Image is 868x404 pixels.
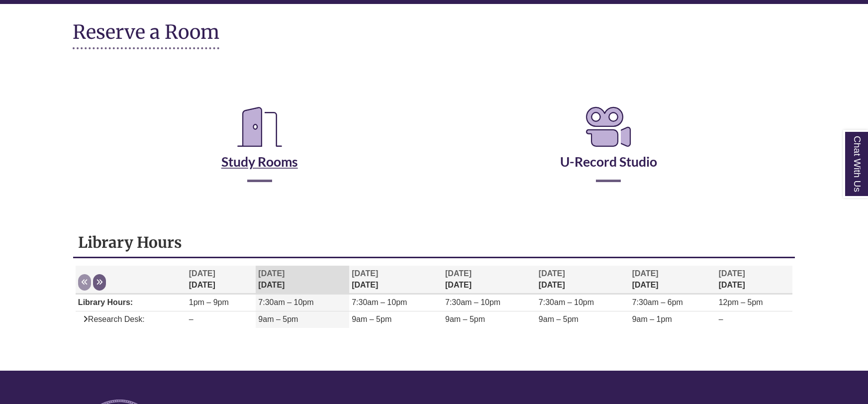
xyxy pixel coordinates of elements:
th: [DATE] [443,266,536,294]
span: 7:30am – 10pm [352,298,407,306]
span: 7:30am – 10pm [445,298,500,306]
span: 12pm – 5pm [719,298,763,306]
th: [DATE] [256,266,349,294]
div: Reserve a Room [73,74,795,211]
span: 7:30am – 10pm [539,298,594,306]
h1: Library Hours [78,233,790,252]
span: 1pm – 9pm [189,298,229,306]
span: 9am – 1pm [632,315,672,323]
th: [DATE] [716,266,792,294]
span: 9am – 5pm [352,315,391,323]
span: 9am – 5pm [258,315,298,323]
span: 9am – 5pm [539,315,579,323]
th: [DATE] [187,266,256,294]
span: – [189,315,193,323]
span: [DATE] [632,269,659,278]
div: Libchat [73,356,795,361]
span: 7:30am – 6pm [632,298,683,306]
td: Library Hours: [76,295,187,311]
button: Previous week [78,274,91,291]
span: 9am – 5pm [445,315,485,323]
span: [DATE] [445,269,472,278]
span: [DATE] [352,269,378,278]
h1: Reserve a Room [73,21,219,49]
th: [DATE] [349,266,443,294]
button: Next week [93,274,106,291]
span: Research Desk: [78,315,145,323]
th: [DATE] [536,266,630,294]
span: [DATE] [258,269,285,278]
th: [DATE] [630,266,716,294]
span: – [719,315,723,323]
span: 7:30am – 10pm [258,298,313,306]
a: U-Record Studio [560,129,657,170]
span: [DATE] [539,269,565,278]
div: Library Hours [73,228,795,345]
span: [DATE] [189,269,215,278]
a: Study Rooms [221,129,298,170]
span: [DATE] [719,269,745,278]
